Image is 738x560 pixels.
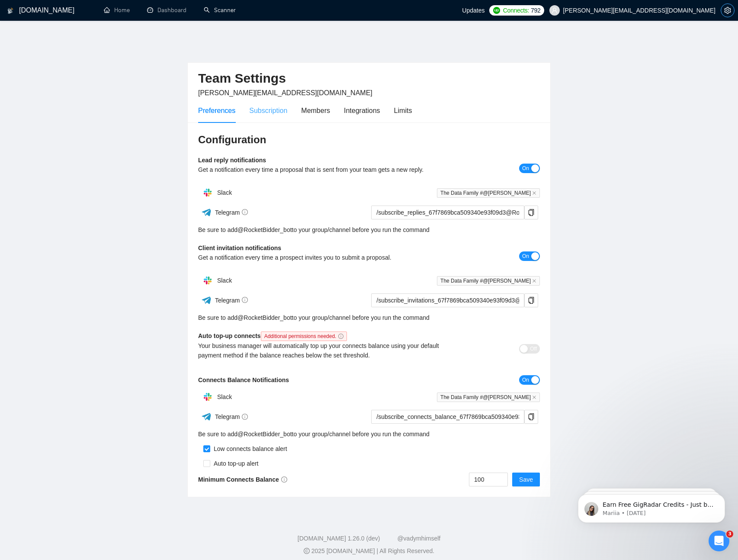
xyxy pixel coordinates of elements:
[210,444,287,454] div: Low connects balance alert
[344,105,380,116] div: Integrations
[281,476,287,483] span: info-circle
[261,331,347,341] span: Additional permissions needed.
[721,3,735,17] button: setting
[532,191,536,195] span: close
[522,164,529,173] span: On
[199,184,216,201] img: hpQkSZIkSZIkSZIkSZIkSZIkSZIkSZIkSZIkSZIkSZIkSZIkSZIkSZIkSZIkSZIkSZIkSZIkSZIkSZIkSZIkSZIkSZIkSZIkS...
[198,105,235,116] div: Preferences
[493,7,500,14] img: upwork-logo.png
[201,207,212,218] img: ww3wtPAAAAAElFTkSuQmCC
[199,388,216,406] img: hpQkSZIkSZIkSZIkSZIkSZIkSZIkSZIkSZIkSZIkSZIkSZIkSZIkSZIkSZIkSZIkSZIkSZIkSZIkSZIkSZIkSZIkSZIkSZIkS...
[104,6,130,14] a: homeHome
[147,6,186,14] a: dashboardDashboard
[198,245,281,251] b: Client invitation notifications
[522,251,529,261] span: On
[525,413,538,420] span: copy
[198,377,289,383] b: Connects Balance Notifications
[7,547,731,556] div: 2025 [DOMAIN_NAME] | All Rights Reserved.
[437,276,540,286] span: The Data Family #@[PERSON_NAME]
[198,429,540,439] div: Be sure to add to your group/channel before you run the command
[565,476,738,537] iframe: Intercom notifications message
[437,188,540,198] span: The Data Family #@[PERSON_NAME]
[530,344,537,354] span: Off
[201,295,212,306] img: ww3wtPAAAAAElFTkSuQmCC
[462,7,485,14] span: Updates
[437,393,540,402] span: The Data Family #@[PERSON_NAME]
[531,6,540,15] span: 792
[198,70,540,87] h2: Team Settings
[201,411,212,422] img: ww3wtPAAAAAElFTkSuQmCC
[242,297,248,303] span: info-circle
[217,393,232,400] span: Slack
[237,429,292,439] a: @RocketBidder_bot
[512,473,540,486] button: Save
[198,332,350,339] b: Auto top-up connects
[524,410,538,424] button: copy
[552,7,558,13] span: user
[519,475,533,484] span: Save
[524,293,538,307] button: copy
[532,279,536,283] span: close
[301,105,330,116] div: Members
[304,548,310,554] span: copyright
[217,277,232,284] span: Slack
[397,535,440,542] a: @vadymhimself
[198,225,540,235] div: Be sure to add to your group/channel before you run the command
[204,6,236,14] a: searchScanner
[721,7,735,14] a: setting
[7,4,13,18] img: logo
[298,535,380,542] a: [DOMAIN_NAME] 1.26.0 (dev)
[524,206,538,219] button: copy
[237,225,292,235] a: @RocketBidder_bot
[721,7,734,14] span: setting
[242,209,248,215] span: info-circle
[198,157,266,164] b: Lead reply notifications
[198,476,287,483] b: Minimum Connects Balance
[503,6,529,15] span: Connects:
[522,375,529,385] span: On
[217,189,232,196] span: Slack
[198,253,455,262] div: Get a notification every time a prospect invites you to submit a proposal.
[198,165,455,174] div: Get a notification every time a proposal that is sent from your team gets a new reply.
[237,313,292,322] a: @RocketBidder_bot
[249,105,287,116] div: Subscription
[709,531,729,551] iframe: Intercom live chat
[198,341,455,360] div: Your business manager will automatically top up your connects balance using your default payment ...
[726,531,733,537] span: 3
[210,459,259,468] div: Auto top-up alert
[198,313,540,322] div: Be sure to add to your group/channel before you run the command
[525,297,538,304] span: copy
[199,272,216,289] img: hpQkSZIkSZIkSZIkSZIkSZIkSZIkSZIkSZIkSZIkSZIkSZIkSZIkSZIkSZIkSZIkSZIkSZIkSZIkSZIkSZIkSZIkSZIkSZIkS...
[198,133,540,147] h3: Configuration
[394,105,412,116] div: Limits
[215,413,248,420] span: Telegram
[215,297,248,304] span: Telegram
[215,209,248,216] span: Telegram
[532,395,536,399] span: close
[198,89,372,97] span: [PERSON_NAME][EMAIL_ADDRESS][DOMAIN_NAME]
[242,414,248,420] span: info-circle
[338,334,343,339] span: info-circle
[525,209,538,216] span: copy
